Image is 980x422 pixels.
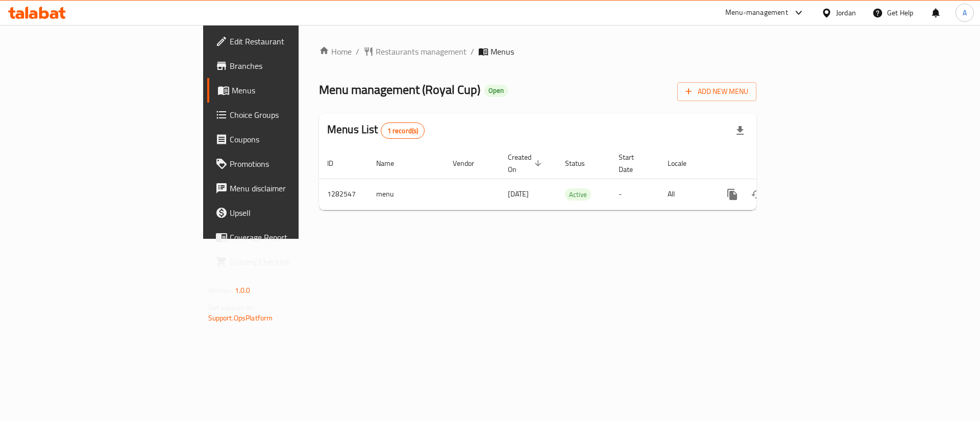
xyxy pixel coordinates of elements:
th: Actions [712,148,826,179]
a: Upsell [207,201,367,225]
div: Jordan [836,7,856,18]
nav: breadcrumb [319,45,756,58]
a: Coverage Report [207,225,367,250]
span: Created On [508,151,545,176]
div: Active [565,188,591,201]
div: Export file [728,118,752,143]
span: Status [565,157,598,169]
span: Open [484,86,508,95]
button: Change Status [745,182,769,207]
button: more [720,182,745,207]
span: Start Date [619,151,647,176]
div: Menu-management [725,7,788,19]
span: Locale [668,157,700,169]
a: Promotions [207,152,367,176]
span: Active [565,189,591,201]
span: Coverage Report [230,231,359,243]
span: Branches [230,60,359,72]
span: Add New Menu [685,85,748,98]
button: Add New Menu [677,82,756,101]
span: Get support on: [208,301,255,314]
a: Menus [207,78,367,103]
span: Menus [491,45,514,58]
span: A [963,7,967,18]
td: menu [368,179,445,210]
a: Menu disclaimer [207,176,367,201]
span: [DATE] [508,187,529,201]
span: Vendor [453,157,487,169]
div: Total records count [381,122,425,139]
td: - [610,179,659,210]
span: ID [327,157,347,169]
a: Coupons [207,127,367,152]
span: Edit Restaurant [230,35,359,47]
span: Version: [208,284,233,297]
span: Restaurants management [376,45,467,58]
a: Branches [207,54,367,78]
span: 1 record(s) [381,126,425,136]
span: Menu management ( Royal Cup ) [319,78,480,101]
a: Support.OpsPlatform [208,311,273,325]
a: Edit Restaurant [207,29,367,54]
a: Grocery Checklist [207,250,367,274]
span: Choice Groups [230,109,359,121]
span: Name [376,157,407,169]
span: Grocery Checklist [230,256,359,268]
div: Open [484,85,508,97]
li: / [471,45,474,58]
a: Restaurants management [363,45,467,58]
span: Upsell [230,207,359,219]
span: Coupons [230,133,359,145]
h2: Menus List [327,122,425,139]
span: 1.0.0 [235,284,251,297]
td: All [659,179,712,210]
a: Choice Groups [207,103,367,127]
span: Promotions [230,158,359,170]
span: Menu disclaimer [230,182,359,194]
table: enhanced table [319,148,826,210]
span: Menus [232,84,359,96]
